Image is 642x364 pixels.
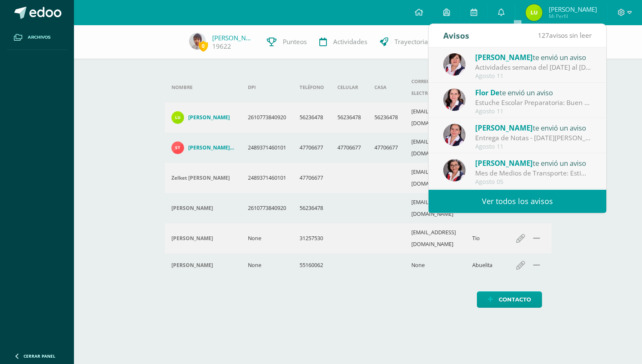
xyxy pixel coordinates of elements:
div: Agosto 11 [475,108,592,115]
td: None [405,254,466,277]
td: 31257530 [293,223,331,254]
span: [PERSON_NAME] [475,123,533,133]
div: Doris de Polanco [171,262,234,269]
div: te envió un aviso [475,52,592,63]
a: Archivos [7,25,67,50]
h4: [PERSON_NAME] [188,114,230,121]
span: Archivos [28,34,50,41]
h4: [PERSON_NAME] [171,235,213,242]
div: Actividades semana del 11 al 14 de agosto: Estimados padres de familia de Preparatoria: Reciban u... [475,63,592,72]
td: None [241,254,293,277]
th: DPI [241,72,293,102]
img: 64123f113d111c43d0cd437ee3dd5265.png [443,89,466,111]
div: Avisos [443,24,469,47]
td: [EMAIL_ADDRESS][DOMAIN_NAME] [405,193,466,223]
a: Punteos [260,25,313,59]
div: Agosto 11 [475,143,592,150]
th: Celular [331,72,368,102]
img: 8a63a3cf2c67c36d1b1ff894afe4ec53.png [171,141,184,154]
td: 47706677 [293,133,331,163]
h4: [PERSON_NAME] [171,262,213,269]
td: 56236478 [331,102,368,133]
td: [EMAIL_ADDRESS][DOMAIN_NAME] [405,163,466,193]
span: 0 [199,41,208,51]
td: [EMAIL_ADDRESS][DOMAIN_NAME] [405,223,466,254]
th: Correo electrónico [405,72,466,102]
td: None [241,223,293,254]
img: a6d16c8c00e43c1701ce4c7311be0c9b.png [443,159,466,181]
span: Contacto [499,292,531,307]
td: 47706677 [368,133,405,163]
span: Cerrar panel [24,353,55,359]
td: [EMAIL_ADDRESS][DOMAIN_NAME] [405,133,466,163]
th: Nombre [165,72,241,102]
td: Tio [466,223,505,254]
div: Estuche Escolar Preparatoria: Buen día: por este medio les solicito revisar y completar el estuch... [475,98,592,107]
a: Ver todos los avisos [429,190,606,213]
a: [PERSON_NAME] [171,111,234,124]
div: te envió un aviso [475,122,592,133]
a: Contacto [477,291,542,308]
div: Luis Arturo Oregel [171,205,234,212]
a: 19622 [212,42,231,51]
h4: [PERSON_NAME] [171,205,213,212]
span: Punteos [283,37,307,46]
td: [EMAIL_ADDRESS][DOMAIN_NAME] [405,102,466,133]
img: d24e3a2ce8f60641f81141d5e8f58a58.png [526,4,542,21]
h4: Zelket [PERSON_NAME] [171,175,230,181]
div: te envió un aviso [475,157,592,168]
span: Trayectoria [395,37,428,46]
th: Teléfono [293,72,331,102]
td: 55160062 [293,254,331,277]
span: Mi Perfil [549,13,597,20]
div: Enrique Oregel [171,235,234,242]
img: 73dff05d17061646c5127c40b54b3e24.png [171,111,184,124]
span: Flor De [475,88,500,97]
td: 2610773840920 [241,193,293,223]
div: Agosto 11 [475,73,592,80]
td: 47706677 [331,133,368,163]
a: Trayectoria [374,25,434,59]
span: [PERSON_NAME] [475,158,533,168]
td: 2489371460101 [241,133,293,163]
td: 56236478 [368,102,405,133]
td: 2610773840920 [241,102,293,133]
img: cd6dfb2f05343fe2af9befc4cc6acae0.png [189,33,206,50]
div: Agosto 05 [475,178,592,186]
td: 56236478 [293,102,331,133]
div: te envió un aviso [475,87,592,98]
a: [PERSON_NAME] [PERSON_NAME] [171,141,234,154]
td: Abuelita [466,254,505,277]
span: [PERSON_NAME] [475,52,533,62]
img: 6ac6004a36c71421fad4115433acab72.png [443,124,466,146]
span: avisos sin leer [538,31,592,40]
a: [PERSON_NAME] [212,34,254,42]
td: 47706677 [293,163,331,193]
div: Entrega de Notas - 22 de agosto 2025: Estimados padres de familia: A continuación encontrarán el ... [475,133,592,143]
span: 127 [538,31,549,40]
span: Actividades [333,37,367,46]
th: Casa [368,72,405,102]
td: 56236478 [293,193,331,223]
h4: [PERSON_NAME] [PERSON_NAME] [188,144,234,151]
div: Zelket Stephanie Polanco [171,175,234,181]
td: 2489371460101 [241,163,293,193]
img: 4b9430cf444212966cbbe14dbf8c7244.png [443,53,466,76]
a: Actividades [313,25,374,59]
div: Mes de Medios de Transporte: Estimados papis y mamis de Kiddies, Durante estas semanas del mes de... [475,168,592,178]
span: [PERSON_NAME] [549,5,597,13]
